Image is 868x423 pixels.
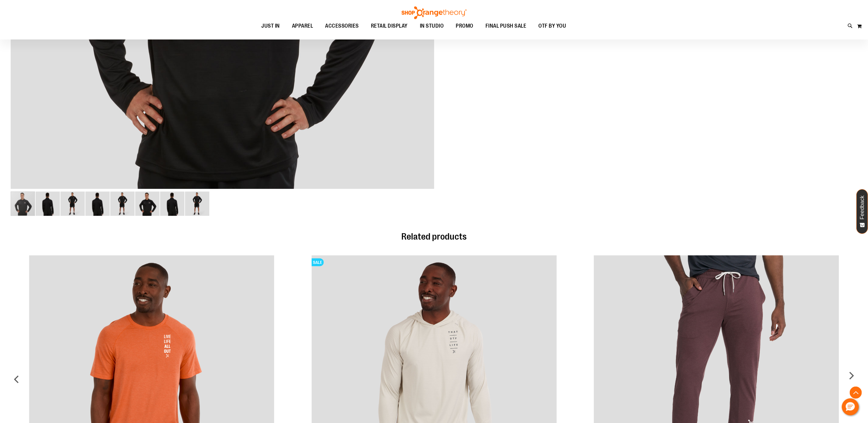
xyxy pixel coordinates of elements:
a: APPAREL [286,19,319,33]
a: OTF BY YOU [533,19,572,33]
div: image 6 of 8 [135,191,160,217]
a: JUST IN [256,19,286,33]
img: OTF Mens Coach FA23 Intensity Quarter Zip - Black alternate image [160,192,184,216]
img: OTF Mens Coach FA23 Intensity Quarter Zip - Black 2XL alternate image [36,192,60,216]
div: image 8 of 8 [185,191,209,217]
span: Related products [401,231,467,242]
span: PROMO [456,19,474,33]
div: image 2 of 8 [36,191,60,217]
span: ACCESSORIES [325,19,359,33]
div: image 7 of 8 [160,191,185,217]
button: Back To Top [850,387,862,399]
button: Hello, have a question? Let’s chat. [842,398,859,415]
img: OTF Mens Coach FA23 Intensity Quarter Zip - Black 2XL alternate image [85,192,110,216]
span: OTF BY YOU [539,19,566,33]
span: RETAIL DISPLAY [371,19,408,33]
a: FINAL PUSH SALE [479,19,533,33]
span: SALE [311,258,324,266]
div: image 1 of 8 [11,191,36,217]
a: IN STUDIO [414,19,450,33]
div: image 3 of 8 [60,191,85,217]
div: image 4 of 8 [85,191,110,217]
a: ACCESSORIES [319,19,365,33]
a: PROMO [450,19,480,33]
img: OTF Mens Coach FA23 Intensity Quarter Zip - Black 2XL alternate image [60,192,85,216]
img: OTF Mens Coach FA23 Intensity Quarter Zip - Black alternate image [185,192,209,216]
div: image 5 of 8 [110,191,135,217]
span: APPAREL [292,19,313,33]
a: RETAIL DISPLAY [365,19,414,33]
span: IN STUDIO [420,19,444,33]
span: Feedback [859,196,865,220]
button: Feedback - Show survey [856,189,868,234]
img: OTF Mens Coach FA23 Intensity Quarter Zip - Black primary image [135,192,160,216]
span: FINAL PUSH SALE [485,19,527,33]
img: OTF Mens Coach FA23 Intensity Quarter Zip - Black 2XL alternate image [110,192,135,216]
img: Shop Orangetheory [401,6,468,19]
span: JUST IN [262,19,280,33]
